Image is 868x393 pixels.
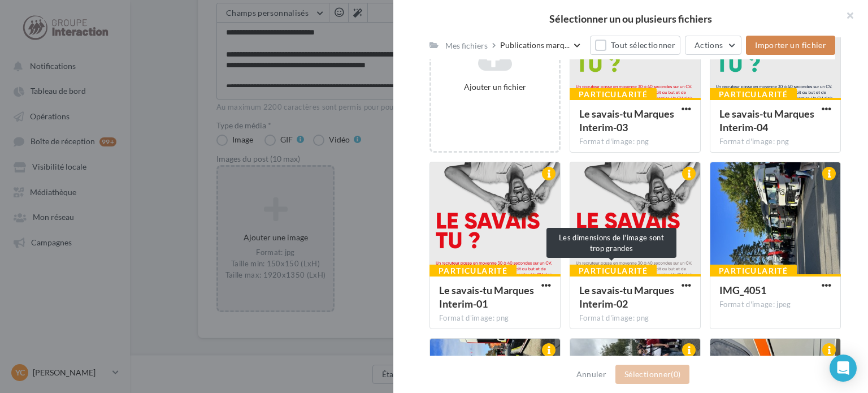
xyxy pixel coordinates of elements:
div: Particularité [710,265,797,277]
div: Particularité [710,88,797,101]
div: Format d'image: png [579,313,691,323]
div: Format d'image: png [719,137,831,147]
span: Le savais-tu Marques Interim-03 [579,107,674,133]
div: Mes fichiers [445,40,488,51]
span: Publications marq... [500,40,570,51]
div: Format d'image: png [439,313,551,323]
button: Importer un fichier [746,36,835,55]
button: Actions [685,36,741,55]
button: Tout sélectionner [590,36,680,55]
span: IMG_4051 [719,284,766,296]
button: Sélectionner(0) [615,365,689,384]
div: Format d'image: jpeg [719,300,831,310]
span: Importer un fichier [755,40,826,50]
div: Particularité [570,88,657,101]
span: (0) [671,369,680,379]
div: Particularité [570,265,657,277]
span: Le savais-tu Marques Interim-02 [579,284,674,310]
span: Actions [695,40,723,50]
div: Open Intercom Messenger [830,355,857,382]
span: Le savais-tu Marques Interim-04 [719,107,814,133]
div: Format d'image: png [579,137,691,147]
div: Ajouter un fichier [436,81,554,93]
button: Annuler [572,368,611,381]
h2: Sélectionner un ou plusieurs fichiers [411,14,850,24]
div: Particularité [429,265,517,277]
div: Les dimensions de l'image sont trop grandes [546,228,676,258]
span: Le savais-tu Marques Interim-01 [439,284,534,310]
